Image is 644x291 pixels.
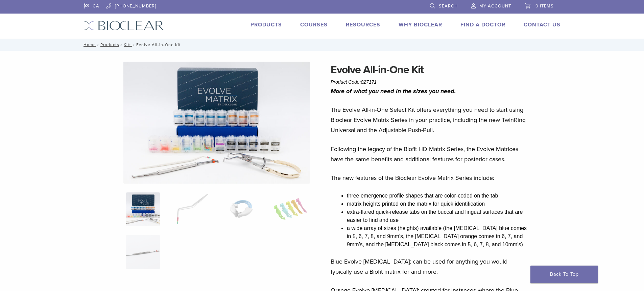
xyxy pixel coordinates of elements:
[331,79,377,85] span: Product Code:
[347,208,529,224] li: extra-flared quick-release tabs on the buccal and lingual surfaces that are easier to find and use
[222,192,261,226] img: Evolve All-in-One Kit - Image 3
[331,62,529,78] h1: Evolve All-in-One Kit
[96,43,100,46] span: /
[273,192,307,226] img: Evolve All-in-One Kit - Image 4
[251,21,282,28] a: Products
[175,192,209,226] img: Evolve All-in-One Kit - Image 2
[361,79,377,85] span: 827171
[460,21,505,28] a: Find A Doctor
[331,87,456,95] i: More of what you need in the sizes you need.
[331,173,529,183] p: The new features of the Bioclear Evolve Matrix Series include:
[331,105,529,135] p: The Evolve All-in-One Select Kit offers everything you need to start using Bioclear Evolve Matrix...
[530,266,598,283] a: Back To Top
[132,43,136,46] span: /
[524,21,560,28] a: Contact Us
[123,62,310,184] img: IMG_0457
[347,192,529,200] li: three emergence profile shapes that are color-coded on the tab
[124,42,132,47] a: Kits
[81,42,96,47] a: Home
[331,144,529,164] p: Following the legacy of the Biofit HD Matrix Series, the Evolve Matrices have the same benefits a...
[479,3,511,9] span: My Account
[100,42,119,47] a: Products
[346,21,380,28] a: Resources
[331,256,529,277] p: Blue Evolve [MEDICAL_DATA]: can be used for anything you would typically use a Biofit matrix for ...
[84,21,164,30] img: Bioclear
[126,235,160,269] img: Evolve All-in-One Kit - Image 5
[347,224,529,249] li: a wide array of sizes (heights) available (the [MEDICAL_DATA] blue comes in 5, 6, 7, 8, and 9mm’s...
[126,192,160,226] img: IMG_0457-scaled-e1745362001290-300x300.jpg
[300,21,328,28] a: Courses
[439,3,458,9] span: Search
[399,21,442,28] a: Why Bioclear
[79,39,566,51] nav: Evolve All-in-One Kit
[535,3,554,9] span: 0 items
[347,200,529,208] li: matrix heights printed on the matrix for quick identification
[119,43,124,46] span: /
